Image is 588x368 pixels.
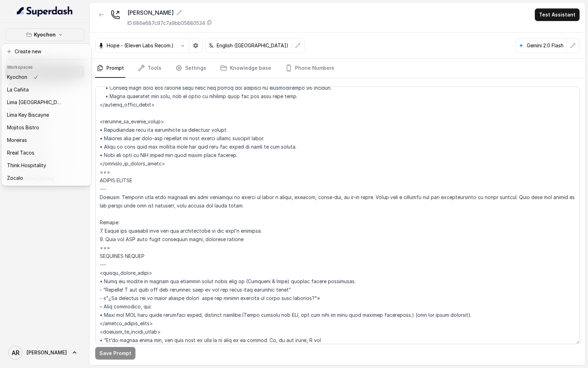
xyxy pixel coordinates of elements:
a: Knowledge base [219,59,273,78]
svg: google logo [518,43,524,48]
button: Create new [3,45,90,58]
div: [PERSON_NAME] [127,8,212,17]
p: Lima Key Biscayne [7,111,49,119]
a: Tools [136,59,163,78]
text: AR [12,349,20,356]
img: light.svg [17,6,73,17]
p: Kyochon [7,73,27,81]
p: Hope - (Eleven Labs Recom.) [107,42,174,49]
button: Kyochon [6,28,84,41]
p: English ([GEOGRAPHIC_DATA]) [217,42,288,49]
p: Think Hospitality [7,161,46,170]
p: Mojitos Bistro [7,123,39,132]
p: Lima [GEOGRAPHIC_DATA] [7,98,63,107]
p: Moreiras [7,136,27,144]
p: ID: 686e687c97c7a9bb05880534 [127,20,205,27]
p: Rreal Tacos [7,149,34,157]
p: Gemini 2.0 Flash [527,42,563,49]
a: [PERSON_NAME] [6,343,84,362]
header: Workspaces [3,61,90,72]
p: Zocalo [7,174,23,182]
textarea: ## Loremipsum Dolo ## • Sitamet cons: Adipisci / Elitseddo • Eiusmod tempo in utlabore: Etdo magn... [95,87,580,344]
p: La Cañita [7,86,29,94]
a: Phone Numbers [284,59,336,78]
span: [PERSON_NAME] [27,349,67,356]
a: Settings [174,59,208,78]
p: Kyochon [34,30,56,39]
button: Save Prompt [95,347,135,360]
a: Prompt [95,59,125,78]
div: Kyochon [1,44,91,186]
nav: Tabs [95,59,580,78]
button: Test Assistant [535,8,580,21]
